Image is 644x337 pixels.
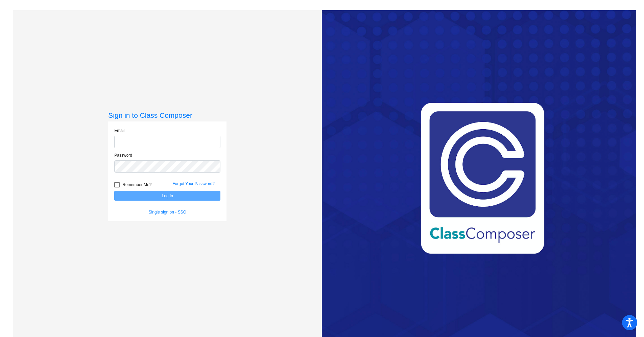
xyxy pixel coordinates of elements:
h3: Sign in to Class Composer [108,111,226,119]
label: Email [114,128,124,134]
label: Password [114,152,132,158]
span: Remember Me? [122,181,151,189]
a: Single sign on - SSO [149,210,186,215]
a: Forgot Your Password? [172,181,215,186]
button: Log In [114,191,220,201]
